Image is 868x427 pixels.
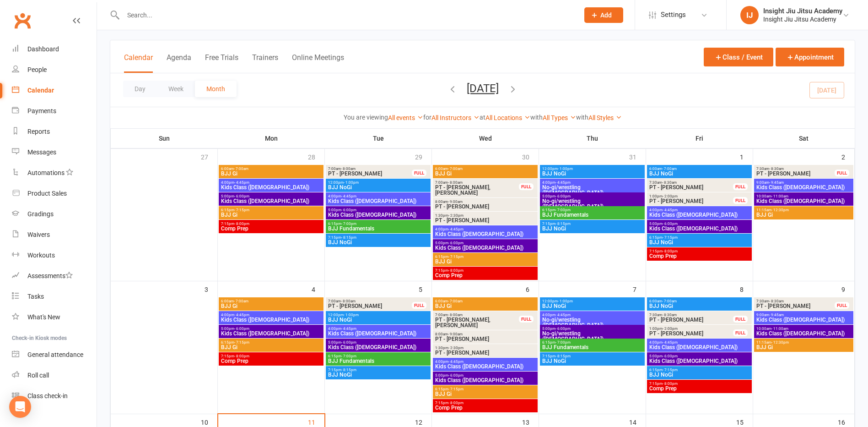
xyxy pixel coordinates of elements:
span: BJJ Fundamentals [328,226,429,231]
span: Comp Prep [649,253,750,259]
span: BJJ NoGi [328,372,429,378]
span: Kids Class ([DEMOGRAPHIC_DATA]) [649,345,750,350]
div: 31 [629,149,646,164]
strong: You are viewing [344,114,388,121]
span: Kids Class ([DEMOGRAPHIC_DATA]) [756,317,852,323]
th: Fri [646,129,753,148]
span: Kids Class ([DEMOGRAPHIC_DATA]) [649,358,750,364]
span: No-gi/wrestling ([DEMOGRAPHIC_DATA]) [542,331,643,342]
span: BJJ NoGi [328,240,429,245]
span: Kids Class ([DEMOGRAPHIC_DATA]) [756,198,852,204]
a: Waivers [12,224,97,245]
span: - 8:00pm [234,354,249,358]
a: Roll call [12,365,97,386]
span: 6:15pm [328,222,429,226]
span: PT - [PERSON_NAME] [756,171,835,176]
span: - 8:30am [769,167,784,171]
span: - 8:00pm [663,382,678,386]
span: - 8:00am [448,181,463,185]
span: - 4:45pm [663,340,678,345]
span: - 4:45pm [663,208,678,212]
button: Free Trials [205,53,238,73]
span: Comp Prep [649,386,750,391]
span: 11:15am [756,208,852,212]
div: FULL [412,170,426,176]
div: Product Sales [27,190,67,197]
strong: for [423,114,431,121]
span: Kids Class ([DEMOGRAPHIC_DATA]) [328,212,429,218]
span: 5:00pm [328,340,429,345]
div: FULL [733,183,748,190]
span: 7:00am [328,299,412,303]
span: - 8:15pm [555,354,571,358]
strong: with [530,114,543,121]
span: 4:00pm [221,181,322,185]
span: BJJ Gi [435,259,536,264]
span: - 7:00am [662,167,677,171]
div: FULL [733,316,748,323]
span: 7:30am [649,181,733,185]
span: 7:15pm [542,354,643,358]
span: - 6:00pm [234,327,249,331]
span: 7:15pm [649,249,750,253]
span: 5:00pm [542,194,643,198]
button: Calendar [124,53,153,73]
span: 4:00pm [435,227,536,231]
span: 6:15pm [542,208,643,212]
span: 7:00am [435,181,519,185]
th: Tue [325,129,432,148]
span: PT - [PERSON_NAME] [328,303,412,309]
span: BJJ Gi [221,171,322,176]
span: Kids Class ([DEMOGRAPHIC_DATA]) [221,198,322,204]
div: 29 [415,149,431,164]
span: BJJ NoGi [649,171,750,176]
span: - 8:00am [341,299,356,303]
a: Reports [12,121,97,142]
input: Search... [120,9,572,22]
span: BJJ Gi [221,345,322,350]
a: Calendar [12,80,97,101]
div: Waivers [27,231,50,238]
div: Automations [27,169,65,176]
div: FULL [733,197,748,204]
span: - 1:00pm [558,167,573,171]
span: BJJ NoGi [542,226,643,231]
span: - 8:00pm [448,268,464,273]
div: Reports [27,128,50,135]
span: 10:00am [756,327,852,331]
span: 4:00pm [435,360,536,364]
span: 10:00am [756,194,852,198]
span: Kids Class ([DEMOGRAPHIC_DATA]) [649,226,750,231]
span: 6:00am [221,167,322,171]
span: - 7:00am [234,167,248,171]
div: 5 [419,281,431,296]
span: - 12:30pm [771,208,789,212]
span: - 8:30am [662,181,677,185]
div: 28 [308,149,324,164]
span: BJJ NoGi [542,303,643,309]
span: 5:00pm [221,194,322,198]
span: 4:00pm [649,340,750,345]
a: All Types [543,114,576,121]
button: Online Meetings [292,53,344,73]
span: 6:00am [649,299,750,303]
div: Insight Jiu Jitsu Academy [763,15,842,23]
span: 7:30am [756,299,835,303]
span: - 8:15pm [341,235,356,240]
span: - 7:00am [234,299,248,303]
span: BJJ Fundamentals [328,358,429,364]
span: Kids Class ([DEMOGRAPHIC_DATA]) [328,331,429,336]
div: People [27,66,47,73]
button: Month [195,81,237,97]
div: 4 [312,281,324,296]
span: - 8:00am [448,313,463,317]
div: Tasks [27,293,44,300]
span: - 7:00pm [555,208,571,212]
a: Automations [12,163,97,183]
a: All Styles [588,114,622,121]
span: - 6:00pm [663,222,678,226]
a: Workouts [12,245,97,266]
span: - 7:15pm [663,368,678,372]
span: 4:00pm [542,181,643,185]
span: BJJ Gi [221,303,322,309]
